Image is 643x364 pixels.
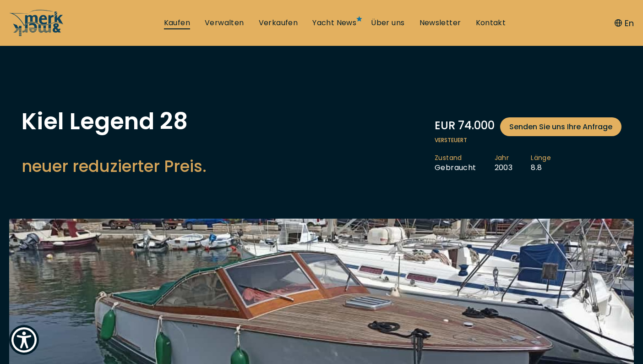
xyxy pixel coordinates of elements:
[435,154,476,163] span: Zustand
[259,18,298,28] a: Verkaufen
[420,18,461,28] a: Newsletter
[205,18,244,28] a: Verwalten
[22,110,207,133] h1: Kiel Legend 28
[435,117,621,136] div: EUR 74.000
[22,155,207,177] h2: neuer reduzierter Preis.
[500,117,621,136] a: Senden Sie uns Ihre Anfrage
[531,154,551,163] span: Länge
[371,18,404,28] a: Über uns
[615,17,634,29] button: En
[531,154,569,173] li: 8.8
[312,18,356,28] a: Yacht News
[435,136,621,144] span: Versteuert
[164,18,190,28] a: Kaufen
[495,154,513,163] span: Jahr
[435,154,495,173] li: Gebraucht
[9,325,39,355] button: Show Accessibility Preferences
[495,154,531,173] li: 2003
[476,18,506,28] a: Kontakt
[509,121,612,132] span: Senden Sie uns Ihre Anfrage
